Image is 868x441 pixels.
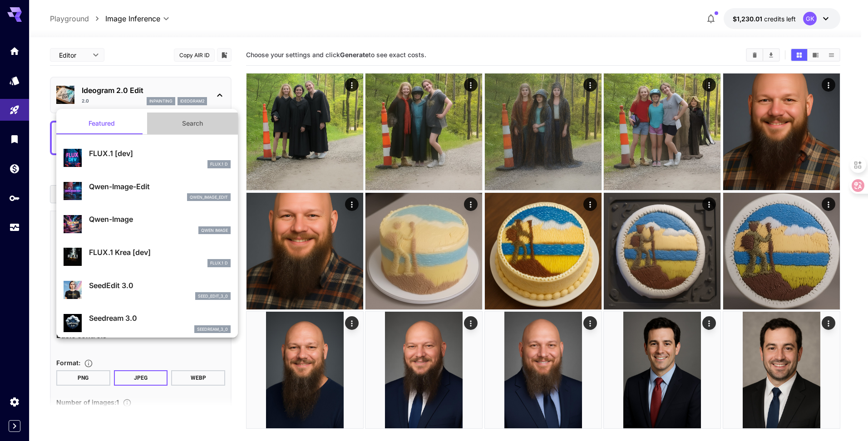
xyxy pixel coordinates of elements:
[64,144,231,172] div: FLUX.1 [dev]FLUX.1 D
[89,214,231,225] p: Qwen-Image
[64,243,231,271] div: FLUX.1 Krea [dev]FLUX.1 D
[64,177,231,205] div: Qwen-Image-Editqwen_image_edit
[197,326,228,333] p: seedream_3_0
[89,181,231,192] p: Qwen-Image-Edit
[198,293,228,299] p: seed_edit_3_0
[64,276,231,304] div: SeedEdit 3.0seed_edit_3_0
[64,309,231,337] div: Seedream 3.0seedream_3_0
[56,113,147,134] button: Featured
[64,210,231,238] div: Qwen-ImageQwen Image
[147,113,238,134] button: Search
[89,280,231,291] p: SeedEdit 3.0
[89,148,231,159] p: FLUX.1 [dev]
[201,227,228,234] p: Qwen Image
[89,313,231,323] p: Seedream 3.0
[190,194,228,201] p: qwen_image_edit
[89,247,231,258] p: FLUX.1 Krea [dev]
[210,260,228,266] p: FLUX.1 D
[210,161,228,167] p: FLUX.1 D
